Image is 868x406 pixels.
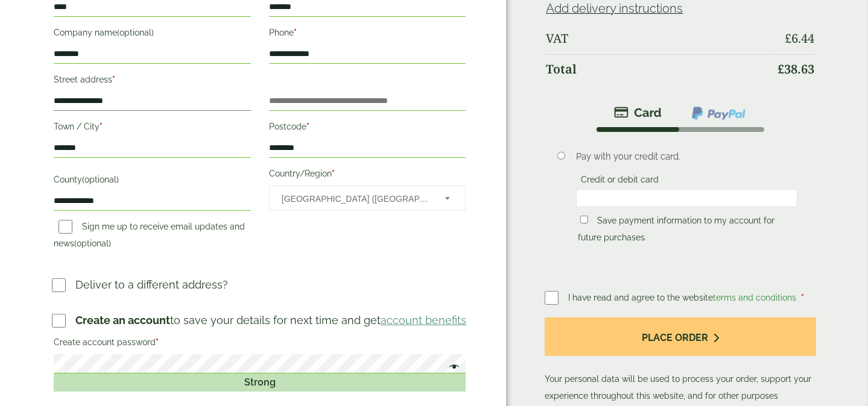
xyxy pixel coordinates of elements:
[713,293,796,302] a: terms and conditions
[785,30,815,46] bdi: 6.44
[54,24,251,45] label: Company name
[578,216,775,246] label: Save payment information to my account for future purchases.
[54,118,251,139] label: Town / City
[614,105,662,120] img: stripe.png
[269,118,466,139] label: Postcode
[332,169,335,178] abbr: required
[576,175,664,188] label: Credit or debit card
[546,1,683,16] a: Add delivery instructions
[74,239,111,248] span: (optional)
[294,28,297,37] abbr: required
[54,334,466,354] label: Create account password
[785,30,792,46] span: £
[381,314,466,326] a: account benefits
[546,24,769,53] th: VAT
[691,105,747,121] img: ppcp-gateway.png
[306,122,309,131] abbr: required
[269,186,466,211] span: Country/Region
[117,28,154,37] span: (optional)
[75,314,170,326] strong: Create an account
[269,24,466,45] label: Phone
[75,312,466,328] p: to save your details for next time and get
[778,61,785,77] span: £
[100,122,103,131] abbr: required
[576,150,797,163] p: Pay with your credit card.
[282,186,429,211] span: United Kingdom (UK)
[54,71,251,92] label: Street address
[54,171,251,192] label: County
[546,54,769,84] th: Total
[545,317,816,357] button: Place order
[59,220,72,234] input: Sign me up to receive email updates and news(optional)
[801,293,804,302] abbr: required
[75,276,228,293] p: Deliver to a different address?
[156,337,159,347] abbr: required
[580,193,794,204] iframe: Secure card payment input frame
[778,61,815,77] bdi: 38.63
[568,293,799,302] span: I have read and agree to the website
[82,175,119,184] span: (optional)
[54,373,466,392] div: Strong
[269,165,466,186] label: Country/Region
[54,222,245,252] label: Sign me up to receive email updates and news
[112,75,115,84] abbr: required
